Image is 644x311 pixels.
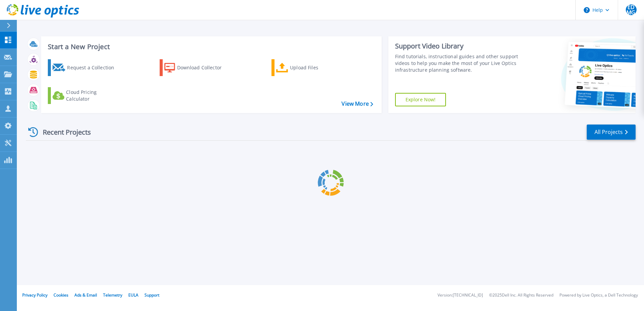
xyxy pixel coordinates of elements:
a: View More [342,101,373,107]
a: Download Collector [160,59,235,76]
div: Cloud Pricing Calculator [66,89,120,102]
a: Cloud Pricing Calculator [48,87,123,104]
div: Download Collector [177,61,231,74]
a: Cookies [54,292,68,298]
h3: Start a New Project [48,43,373,50]
div: Find tutorials, instructional guides and other support videos to help you make the most of your L... [395,53,521,73]
a: Support [144,292,159,298]
a: Privacy Policy [22,292,47,298]
li: Powered by Live Optics, a Dell Technology [559,293,638,298]
a: EULA [128,292,138,298]
span: EDMG [626,4,637,15]
div: Request a Collection [67,61,121,74]
div: Upload Files [290,61,344,74]
a: Upload Files [271,59,347,76]
a: Ads & Email [74,292,97,298]
a: Telemetry [103,292,122,298]
li: Version: [TECHNICAL_ID] [438,293,483,298]
a: Explore Now! [395,93,446,106]
div: Recent Projects [26,124,100,140]
a: All Projects [587,125,636,140]
a: Request a Collection [48,59,123,76]
li: © 2025 Dell Inc. All Rights Reserved [489,293,553,298]
div: Support Video Library [395,42,521,50]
